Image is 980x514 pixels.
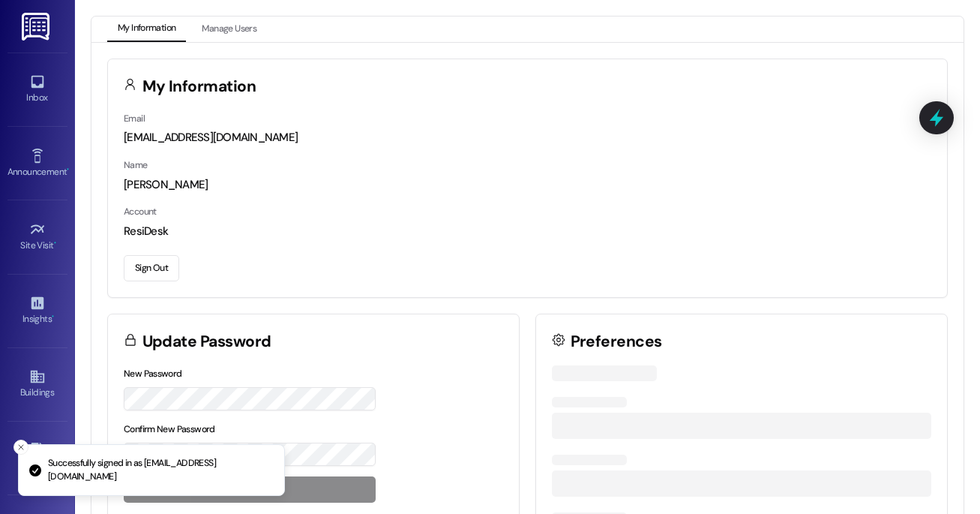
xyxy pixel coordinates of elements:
[571,334,662,350] h3: Preferences
[13,440,28,455] button: Close toast
[124,224,931,239] div: ResiDesk
[142,79,256,95] h3: My Information
[124,368,182,380] label: New Password
[124,255,179,281] button: Sign Out
[124,423,215,435] label: Confirm New Password
[191,17,267,42] button: Manage Users
[48,457,272,483] p: Successfully signed in as [EMAIL_ADDRESS][DOMAIN_NAME]
[124,206,157,218] label: Account
[7,69,67,110] a: Inbox
[124,113,145,125] label: Email
[124,130,931,146] div: [EMAIL_ADDRESS][DOMAIN_NAME]
[52,311,54,322] span: •
[54,238,56,248] span: •
[7,290,67,331] a: Insights •
[7,364,67,404] a: Buildings
[7,438,67,479] a: Leads
[142,334,271,350] h3: Update Password
[7,217,67,257] a: Site Visit •
[124,159,148,171] label: Name
[67,164,69,175] span: •
[107,17,186,42] button: My Information
[124,177,931,193] div: [PERSON_NAME]
[22,13,52,41] img: ResiDesk Logo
